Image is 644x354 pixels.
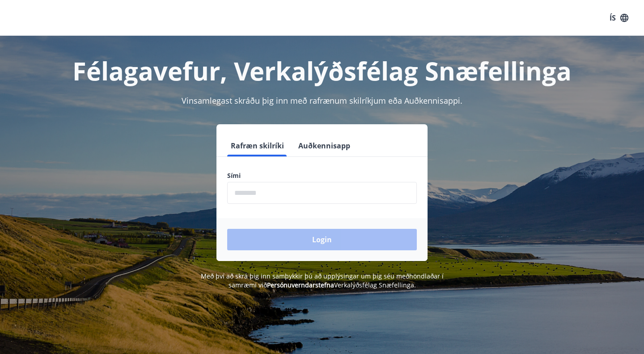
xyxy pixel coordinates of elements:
a: Persónuverndarstefna [267,281,334,289]
span: Vinsamlegast skráðu þig inn með rafrænum skilríkjum eða Auðkennisappi. [182,95,462,106]
label: Sími [227,171,417,180]
button: ÍS [605,10,633,26]
span: Með því að skrá þig inn samþykkir þú að upplýsingar um þig séu meðhöndlaðar í samræmi við Verkalý... [201,272,444,289]
button: Auðkennisapp [295,135,354,156]
button: Rafræn skilríki [227,135,288,156]
h1: Félagavefur, Verkalýðsfélag Snæfellinga [11,54,633,88]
